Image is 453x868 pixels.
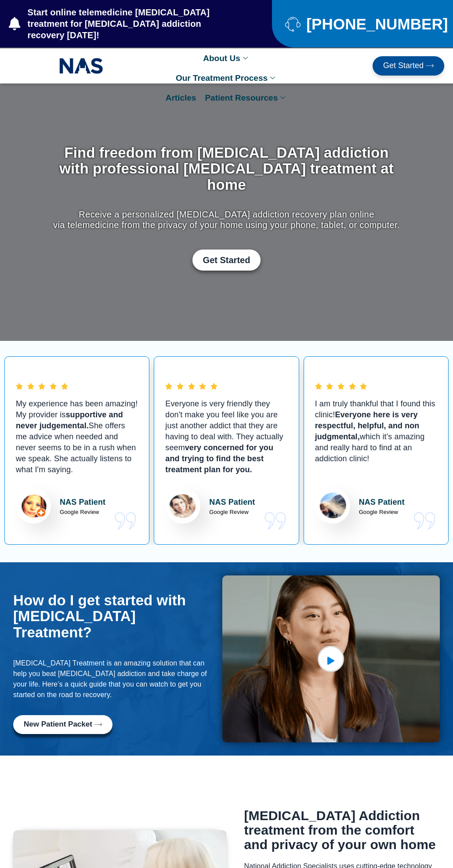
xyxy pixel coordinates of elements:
img: NAS_email_signature-removebg-preview.png [59,56,103,76]
strong: NAS Patient [60,498,105,506]
h2: [MEDICAL_DATA] Addiction treatment from the comfort and privacy of your own home [244,808,440,852]
span: Get Started [203,255,250,265]
p: I am truly thankful that I found this clinic! which it’s amazing and really hard to find at an ad... [315,398,437,475]
div: Fill-out this new patient packet form to get started with Suboxone Treatment [13,715,209,734]
a: Our Treatment Process [171,68,282,88]
p: My experience has been amazing! My provider is She offers me advice when needed and never seems t... [16,398,138,475]
span: Google Review [60,509,99,515]
a: Patient Resources [200,88,292,108]
h1: Find freedom from [MEDICAL_DATA] addiction with professional [MEDICAL_DATA] treatment at home [51,145,402,193]
p: Everyone is very friendly they don't make you feel like you are just another addict that they are... [165,398,287,475]
div: Get Started with Suboxone Treatment by filling-out this new patient packet form [51,250,402,271]
div: 2 / 5 [154,356,299,545]
a: Start online telemedicine [MEDICAL_DATA] treatment for [MEDICAL_DATA] addiction recovery [DATE]! [9,7,237,41]
a: Get Started [192,250,261,271]
a: [PHONE_NUMBER] [285,16,431,32]
a: video-popup [318,646,344,672]
span: Google Review [359,509,398,515]
strong: NAS Patient [359,498,405,506]
a: New Patient Packet [13,715,112,734]
b: very concerned for you and trying to find the best treatment plan for you. [165,443,273,474]
span: Start online telemedicine [MEDICAL_DATA] treatment for [MEDICAL_DATA] addiction recovery [DATE]! [25,7,237,41]
span: New Patient Packet [24,720,92,729]
b: supportive and never judgemental. [16,410,123,430]
a: About Us [199,48,254,68]
div: 1 / 5 [4,356,149,545]
img: Lisa Review for National Addiction Specialists Top Rated Suboxone Clinic [16,488,51,524]
span: Google Review [209,509,248,515]
img: Amiee Review for National Addiction Specialists Top Rated Suboxone Clinic [315,488,350,524]
h2: How do I get started with [MEDICAL_DATA] Treatment? [13,593,209,640]
span: [PHONE_NUMBER] [304,18,448,29]
b: Everyone here is very respectful, helpful, and non judgmental, [315,410,420,441]
p: Receive a personalized [MEDICAL_DATA] addiction recovery plan online via telemedicine from the pr... [51,209,402,230]
strong: NAS Patient [209,498,255,506]
span: Get Started [383,61,424,70]
img: Christina Review for National Addiction Specialists Top Rated Suboxone Clinic [165,488,200,524]
a: Articles [161,88,201,108]
p: [MEDICAL_DATA] Treatment is an amazing solution that can help you beat [MEDICAL_DATA] addiction a... [13,658,209,700]
div: 3 / 5 [304,356,449,545]
a: Get Started [373,56,444,76]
